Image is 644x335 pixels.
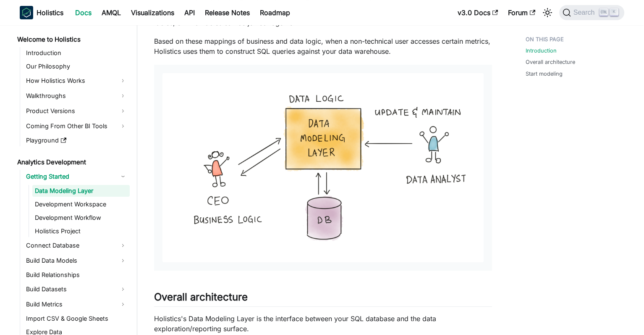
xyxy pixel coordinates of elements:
a: Build Datasets [24,282,130,296]
nav: Docs sidebar [11,25,137,335]
a: Introduction [526,47,557,55]
a: Roadmap [255,6,295,19]
a: Playground [24,135,130,146]
a: v3.0 Docs [453,6,503,19]
a: AMQL [97,6,126,19]
a: Start modeling [526,70,563,78]
button: Search (Ctrl+K) [559,5,624,20]
a: Data Modeling Layer [32,185,130,197]
a: Import CSV & Google Sheets [24,313,130,324]
a: Release Notes [200,6,255,19]
a: Getting Started [24,170,130,183]
a: Welcome to Holistics [15,34,130,45]
a: Walkthroughs [24,89,130,103]
kbd: K [610,8,618,16]
button: Switch between dark and light mode (currently light mode) [541,6,554,19]
a: Development Workspace [32,198,130,210]
a: Build Data Models [24,254,130,267]
b: Holistics [37,8,63,18]
span: Search [571,9,600,16]
a: Build Metrics [24,298,130,311]
a: Product Versions [24,104,130,118]
p: Holistics's Data Modeling Layer is the interface between your SQL database and the data explorati... [154,314,492,334]
a: Holistics Project [32,225,130,237]
a: Our Philosophy [24,61,130,72]
img: Holistics [20,6,33,19]
a: HolisticsHolistics [20,6,63,19]
a: How Holistics Works [24,74,130,87]
a: Build Relationships [24,269,130,281]
a: Development Workflow [32,212,130,224]
img: Data Modeling Layer [162,73,484,262]
a: API [179,6,200,19]
a: Coming From Other BI Tools [24,119,130,133]
a: Visualizations [126,6,179,19]
a: Connect Database [24,239,130,252]
h2: Overall architecture [154,291,492,307]
a: Forum [503,6,540,19]
a: Overall architecture [526,58,575,66]
a: Analytics Development [15,156,130,168]
a: Docs [70,6,97,19]
a: Introduction [24,47,130,59]
p: Based on these mappings of business and data logic, when a non-technical user accesses certain me... [154,36,492,56]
